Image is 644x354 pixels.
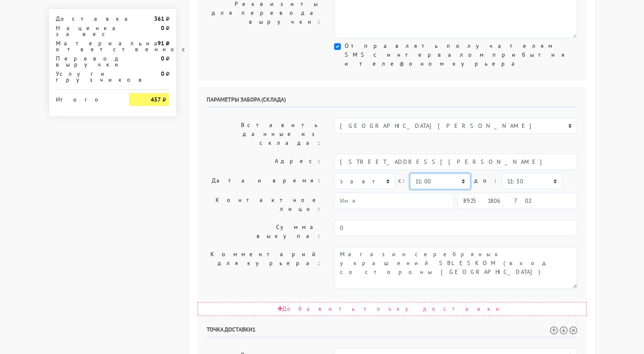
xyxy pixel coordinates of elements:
label: Контактное лицо: [200,193,328,216]
strong: 0 [160,24,164,32]
div: Добавить точку доставки [198,302,586,316]
input: Телефон [457,193,577,209]
strong: 91 [157,39,164,47]
label: Отправлять получателям SMS с интервалом прибытия и телефоном курьера [344,41,577,68]
h6: Точка доставки [207,326,578,337]
h6: Параметры забора (склада) [207,96,578,108]
label: Вставить данные из склада: [200,118,328,150]
label: Комментарий для курьера: [200,247,328,288]
label: до: [474,173,498,188]
div: Материальная ответственность [50,40,123,52]
label: Дата и время: [200,173,328,189]
label: Адрес: [200,154,328,170]
div: Перевод выручки [50,55,123,67]
strong: 0 [160,70,164,77]
label: Сумма выкупа: [200,220,328,243]
strong: 457 [150,96,160,103]
div: Итого [56,93,117,102]
input: Имя [334,193,454,209]
strong: 0 [160,55,164,62]
div: Наценка за вес [50,25,123,37]
label: c: [398,173,406,188]
div: Услуги грузчиков [50,71,123,83]
span: 1 [252,326,256,333]
div: Доставка [50,16,123,22]
strong: 361 [154,15,164,22]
